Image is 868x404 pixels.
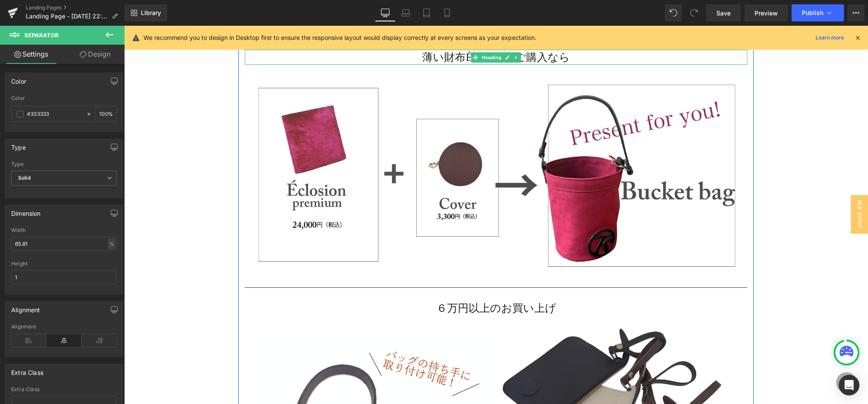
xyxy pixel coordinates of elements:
[108,238,116,250] div: %
[125,4,167,21] a: New Library
[665,4,682,21] button: Undo
[396,4,416,21] a: Laptop
[64,45,126,64] a: Design
[847,4,865,21] button: More
[11,139,26,151] div: Type
[685,4,703,21] button: Redo
[11,301,40,314] div: Alignment
[416,4,437,21] a: Tablet
[437,4,457,21] a: Mobile
[121,275,623,290] h2: ６万円以上のお買い上げ
[11,227,117,233] div: Width
[812,33,847,43] a: Learn more
[11,237,117,251] input: auto
[11,386,117,392] div: Extra Class
[388,27,397,37] a: Expand / Collapse
[356,27,379,37] span: Heading
[11,324,117,330] div: Alignment
[143,33,536,42] p: We recommend you to design in Desktop first to ensure the responsive layout would display correct...
[141,9,161,17] span: Library
[375,4,396,21] a: Desktop
[11,73,26,85] div: Color
[727,169,744,208] span: New Popup
[744,4,788,21] a: Preview
[11,161,117,167] div: Type
[26,13,108,20] span: Landing Page - [DATE] 22:07:45
[792,4,844,21] button: Publish
[11,364,43,376] div: Extra Class
[11,270,117,284] input: auto
[11,95,117,101] div: Color
[755,9,778,18] span: Preview
[802,9,823,16] span: Publish
[24,32,59,39] span: Separator
[18,175,31,181] b: Solid
[11,205,41,217] div: Dimension
[26,4,125,11] a: Landing Pages
[716,9,731,18] span: Save
[96,106,116,121] div: %
[839,375,859,395] div: Open Intercom Messenger
[27,109,82,119] input: Color
[11,261,117,267] div: Height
